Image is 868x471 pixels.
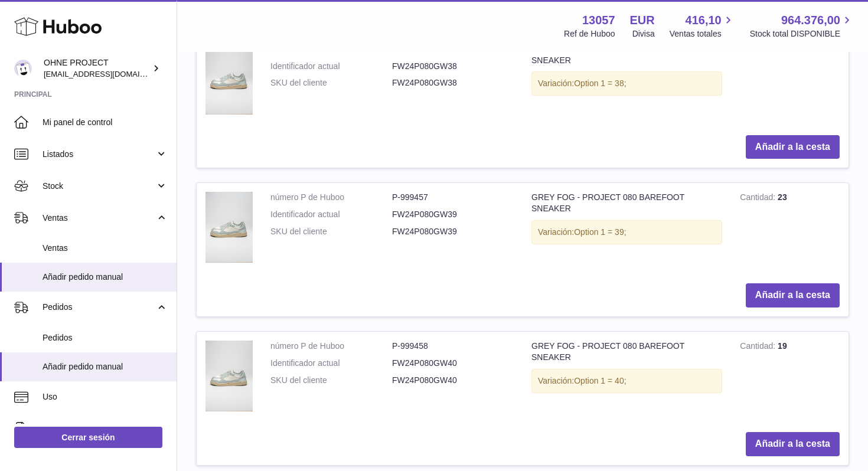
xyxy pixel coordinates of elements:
[392,226,514,237] dd: FW24P080GW39
[392,192,514,203] dd: P-999457
[14,427,162,448] a: Cerrar sesión
[392,209,514,220] dd: FW24P080GW39
[531,71,722,96] div: Variación:
[582,12,615,28] strong: 13057
[740,192,778,205] strong: Cantidad
[392,61,514,72] dd: FW24P080GW38
[270,358,392,369] dt: Identificador actual
[43,361,168,372] span: Añadir pedido manual
[43,212,155,224] span: Ventas
[270,61,392,72] dt: Identificador actual
[270,192,392,203] dt: número P de Huboo
[670,12,735,40] a: 416,10 Ventas totales
[630,12,655,28] strong: EUR
[731,332,849,423] td: 19
[523,183,731,274] td: GREY FOG - PROJECT 080 BAREFOOT SNEAKER
[574,227,626,237] span: Option 1 = 39;
[781,12,840,28] span: 964.376,00
[205,192,253,263] img: GREY FOG - PROJECT 080 BAREFOOT SNEAKER
[43,302,155,313] span: Pedidos
[44,57,150,80] div: OHNE PROJECT
[392,375,514,386] dd: FW24P080GW40
[14,60,32,77] img: support@ohneproject.com
[731,183,849,274] td: 23
[270,341,392,352] dt: número P de Huboo
[750,28,854,40] span: Stock total DISPONIBLE
[670,28,735,40] span: Ventas totales
[574,78,626,88] span: Option 1 = 38;
[43,272,168,283] span: Añadir pedido manual
[531,220,722,244] div: Variación:
[43,149,155,160] span: Listados
[205,341,253,411] img: GREY FOG - PROJECT 080 BAREFOOT SNEAKER
[746,283,840,308] button: Añadir a la cesta
[270,375,392,386] dt: SKU del cliente
[43,117,168,128] span: Mi panel de control
[632,28,655,40] div: Divisa
[740,341,778,354] strong: Cantidad
[574,376,626,385] span: Option 1 = 40;
[392,341,514,352] dd: P-999458
[531,369,722,393] div: Variación:
[746,135,840,159] button: Añadir a la cesta
[750,12,854,40] a: 964.376,00 Stock total DISPONIBLE
[270,209,392,220] dt: Identificador actual
[731,35,849,126] td: 23
[43,391,168,403] span: Uso
[43,332,168,344] span: Pedidos
[523,35,731,126] td: GREY FOG - PROJECT 080 BAREFOOT SNEAKER
[392,358,514,369] dd: FW24P080GW40
[270,226,392,237] dt: SKU del cliente
[523,332,731,423] td: GREY FOG - PROJECT 080 BAREFOOT SNEAKER
[746,432,840,456] button: Añadir a la cesta
[44,69,174,78] span: [EMAIL_ADDRESS][DOMAIN_NAME]
[43,181,155,192] span: Stock
[205,44,253,115] img: GREY FOG - PROJECT 080 BAREFOOT SNEAKER
[43,243,168,254] span: Ventas
[392,77,514,89] dd: FW24P080GW38
[270,77,392,89] dt: SKU del cliente
[43,423,155,434] span: Facturación y pagos
[686,12,722,28] span: 416,10
[564,28,615,40] div: Ref de Huboo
